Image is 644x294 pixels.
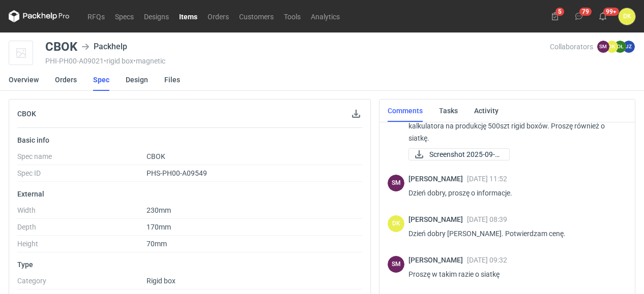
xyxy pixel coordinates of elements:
[388,175,404,191] div: Sebastian Markut
[17,206,147,219] dt: Width
[439,100,458,122] a: Tasks
[619,8,635,25] div: Dominika Kaczyńska
[81,41,127,53] div: Packhelp
[147,240,167,248] span: 70mm
[82,10,110,22] a: RFQs
[467,256,507,264] span: [DATE] 09:32
[388,256,404,273] div: Sebastian Markut
[408,227,619,240] p: Dzień dobry [PERSON_NAME]. Potwierdzam cenę.
[17,152,147,165] dt: Spec name
[110,10,139,22] a: Specs
[467,175,507,183] span: [DATE] 11:52
[9,69,39,91] a: Overview
[474,100,499,122] a: Activity
[17,190,362,198] p: External
[133,57,165,65] span: • magnetic
[388,215,404,232] div: Dominika Kaczyńska
[606,41,618,53] figcaption: DK
[408,148,510,160] a: Screenshot 2025-09-0...
[234,10,279,22] a: Customers
[429,149,501,160] span: Screenshot 2025-09-0...
[408,108,619,144] p: Dzień dobry, proszę o informacje czy akceptują Państwo koszty z kalkulatora na produkcję 500szt r...
[147,152,165,160] span: CBOK
[45,41,77,53] div: CBOK
[571,8,587,24] button: 79
[614,41,626,53] figcaption: OŁ
[388,256,404,273] figcaption: SM
[174,10,202,22] a: Items
[408,215,467,223] span: [PERSON_NAME]
[9,10,70,22] svg: Packhelp Pro
[17,260,362,269] p: Type
[408,256,467,264] span: [PERSON_NAME]
[17,136,362,144] p: Basic info
[597,41,609,53] figcaption: SM
[104,57,133,65] span: • rigid box
[93,69,109,91] a: Spec
[306,10,345,22] a: Analytics
[408,175,467,183] span: [PERSON_NAME]
[147,277,175,285] span: Rigid box
[164,69,180,91] a: Files
[139,10,174,22] a: Designs
[147,223,171,231] span: 170mm
[623,41,635,53] figcaption: JZ
[388,100,423,122] a: Comments
[126,69,148,91] a: Design
[550,43,593,51] span: Collaborators
[350,108,362,120] button: Download specification
[388,175,404,191] figcaption: SM
[17,223,147,236] dt: Depth
[547,8,563,24] button: 5
[595,8,611,24] button: 99+
[408,187,619,199] p: Dzień dobry, proszę o informacje.
[467,215,507,223] span: [DATE] 08:39
[45,57,550,65] div: PHI-PH00-A09021
[17,240,147,252] dt: Height
[408,148,510,160] div: Screenshot 2025-09-04 at 12.46.12.png
[619,8,635,25] button: DK
[202,10,234,22] a: Orders
[388,215,404,232] figcaption: DK
[408,268,619,280] p: Proszę w takim razie o siatkę
[55,69,77,91] a: Orders
[17,110,36,118] h2: CBOK
[279,10,306,22] a: Tools
[17,277,147,289] dt: Category
[17,169,147,182] dt: Spec ID
[147,206,171,214] span: 230mm
[147,169,207,177] span: PHS-PH00-A09549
